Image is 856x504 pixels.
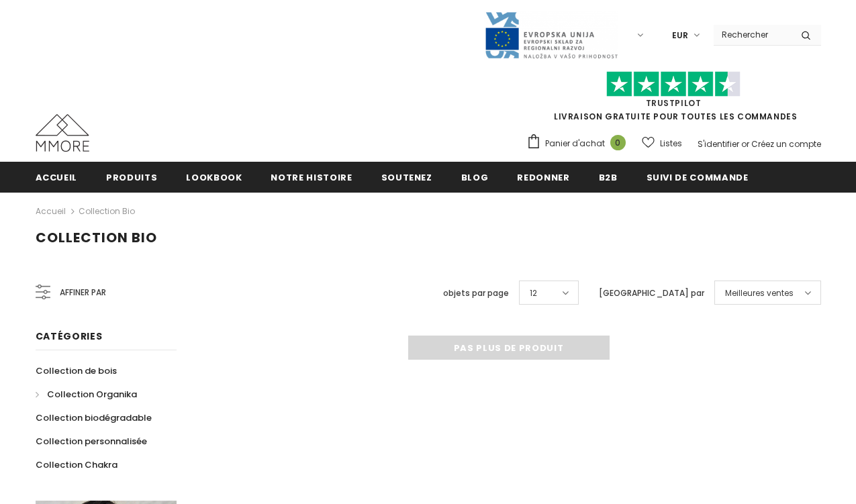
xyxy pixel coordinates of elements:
[647,171,749,184] span: Suivi de commande
[36,114,89,152] img: Cas MMORE
[36,453,117,476] a: Collection Chakra
[36,364,117,377] span: Collection de bois
[36,171,78,184] span: Accueil
[36,458,117,471] span: Collection Chakra
[698,138,739,150] a: S'identifier
[741,138,749,150] span: or
[545,137,605,150] span: Panier d'achat
[526,134,632,154] a: Panier d'achat 0
[599,162,618,192] a: B2B
[599,287,704,300] label: [GEOGRAPHIC_DATA] par
[47,388,137,401] span: Collection Organika
[271,171,352,184] span: Notre histoire
[530,287,537,300] span: 12
[642,132,682,155] a: Listes
[714,25,791,44] input: Search Site
[36,383,137,406] a: Collection Organika
[526,77,821,122] span: LIVRAISON GRATUITE POUR TOUTES LES COMMANDES
[106,171,157,184] span: Produits
[647,162,749,192] a: Suivi de commande
[381,171,432,184] span: soutenez
[186,171,242,184] span: Lookbook
[36,430,147,453] a: Collection personnalisée
[36,411,152,424] span: Collection biodégradable
[271,162,352,192] a: Notre histoire
[36,406,152,430] a: Collection biodégradable
[60,285,106,300] span: Affiner par
[606,71,741,97] img: Faites confiance aux étoiles pilotes
[517,162,569,192] a: Redonner
[646,97,702,109] a: TrustPilot
[517,171,569,184] span: Redonner
[725,287,794,300] span: Meilleures ventes
[36,162,78,192] a: Accueil
[186,162,242,192] a: Lookbook
[610,135,626,150] span: 0
[751,138,821,150] a: Créez un compte
[106,162,157,192] a: Produits
[599,171,618,184] span: B2B
[484,29,618,40] a: Javni Razpis
[79,205,135,217] a: Collection Bio
[461,162,489,192] a: Blog
[36,435,147,448] span: Collection personnalisée
[484,11,618,60] img: Javni Razpis
[36,330,103,343] span: Catégories
[36,228,157,247] span: Collection Bio
[461,171,489,184] span: Blog
[381,162,432,192] a: soutenez
[660,137,682,150] span: Listes
[36,203,66,219] a: Accueil
[443,287,509,300] label: objets par page
[672,29,688,42] span: EUR
[36,359,117,383] a: Collection de bois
